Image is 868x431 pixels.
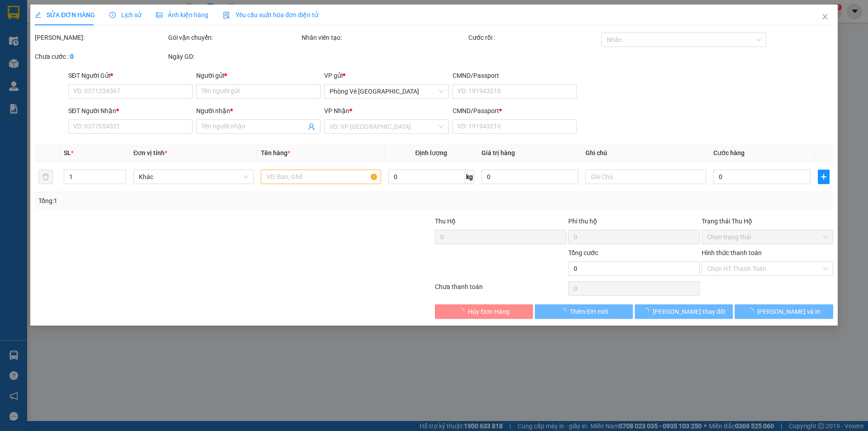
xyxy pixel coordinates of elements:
div: Cước rồi : [468,33,600,43]
button: Thêm ĐH mới [535,304,633,319]
span: Yêu cầu xuất hóa đơn điện tử [223,11,318,19]
span: edit [35,12,41,18]
span: VP Nhận [325,107,350,114]
span: Khác [139,170,248,184]
span: Chọn trạng thái [707,230,828,244]
input: Ghi Chú [586,170,706,184]
span: plus [818,173,829,180]
div: Ngày GD: [168,52,300,62]
span: kg [465,170,474,184]
span: loading [560,308,570,314]
span: Tên hàng [261,149,290,156]
span: loading [458,308,468,314]
span: Tổng cước [568,249,598,256]
input: VD: Bàn, Ghế [261,170,381,184]
img: icon [223,12,230,19]
span: picture [156,12,162,18]
span: loading [747,308,757,314]
div: Gói vận chuyển: [168,33,300,43]
span: Thêm ĐH mới [570,307,608,317]
div: Phí thu hộ [568,216,700,230]
label: Hình thức thanh toán [702,249,762,256]
span: Cước hàng [713,149,745,156]
span: loading [643,308,653,314]
div: Người nhận [196,106,321,116]
span: Đơn vị tính [133,149,167,156]
div: CMND/Passport [453,71,577,81]
button: Hủy Đơn Hàng [435,304,533,319]
span: clock-circle [109,12,116,18]
span: Hủy Đơn Hàng [468,307,510,317]
button: Close [812,5,838,30]
span: Thu Hộ [435,218,456,225]
div: Nhân viên tạo: [302,33,467,43]
span: SỬA ĐƠN HÀNG [35,11,95,19]
span: user-add [308,123,316,130]
div: VP gửi [325,71,449,81]
span: [PERSON_NAME] và In [757,307,821,317]
span: SL [64,149,71,156]
div: Người gửi [196,71,321,81]
div: Chưa cước : [35,52,166,62]
div: Chưa thanh toán [434,282,567,298]
b: 0 [70,53,74,60]
div: [PERSON_NAME]: [35,33,166,43]
span: close [821,13,829,20]
div: SĐT Người Gửi [68,71,193,81]
div: SĐT Người Nhận [68,106,193,116]
div: Tổng: 1 [38,196,335,206]
button: [PERSON_NAME] thay đổi [635,304,733,319]
span: Định lượng [415,149,448,156]
div: Trạng thái Thu Hộ [702,216,833,226]
span: Ảnh kiện hàng [156,11,208,19]
span: Giá trị hàng [481,149,515,156]
button: delete [38,170,53,184]
div: CMND/Passport [453,106,577,116]
span: Lịch sử [109,11,142,19]
button: plus [818,170,830,184]
span: [PERSON_NAME] thay đổi [653,307,725,317]
span: Phòng Vé Tuy Hòa [330,85,443,98]
button: [PERSON_NAME] và In [735,304,833,319]
th: Ghi chú [582,144,710,162]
